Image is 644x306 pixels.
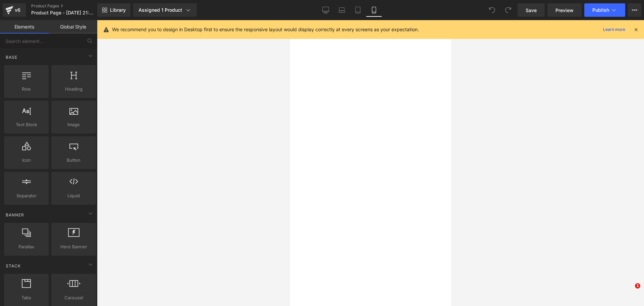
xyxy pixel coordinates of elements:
[600,25,628,34] a: Learn more
[3,3,26,17] a: v6
[53,121,94,128] span: Image
[110,7,126,13] span: Library
[592,7,609,13] span: Publish
[6,86,47,93] span: Row
[485,3,499,17] button: Undo
[53,294,94,301] span: Carousel
[5,263,21,269] span: Stack
[31,10,96,15] span: Product Page - [DATE] 21:34:05
[31,3,108,9] a: Product Pages
[635,283,640,289] span: 1
[6,121,47,128] span: Text Block
[6,243,47,250] span: Parallax
[350,3,366,17] a: Tablet
[53,243,94,250] span: Hero Banner
[584,3,625,17] button: Publish
[5,212,25,218] span: Banner
[366,3,382,17] a: Mobile
[621,283,637,299] iframe: Intercom live chat
[6,192,47,199] span: Separator
[13,6,22,14] div: v6
[53,192,94,199] span: Liquid
[53,157,94,164] span: Button
[5,54,18,60] span: Base
[49,20,97,34] a: Global Style
[139,7,192,13] div: Assigned 1 Product
[334,3,350,17] a: Laptop
[555,7,574,14] span: Preview
[628,3,641,17] button: More
[501,3,515,17] button: Redo
[526,7,537,14] span: Save
[97,3,130,17] a: New Library
[547,3,582,17] a: Preview
[53,86,94,93] span: Heading
[112,26,419,33] p: We recommend you to design in Desktop first to ensure the responsive layout would display correct...
[6,157,47,164] span: Icon
[6,294,47,301] span: Tabs
[318,3,334,17] a: Desktop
